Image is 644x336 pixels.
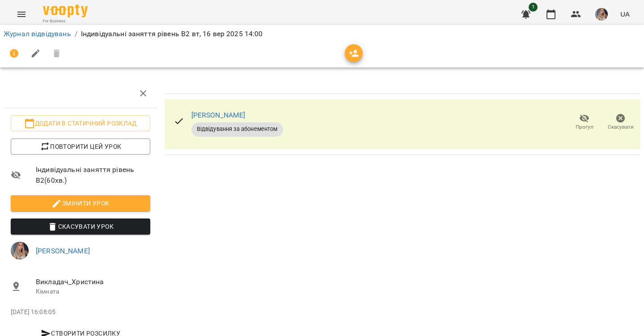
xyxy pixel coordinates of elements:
span: Індивідуальні заняття рівень В2 ( 60 хв. ) [36,164,150,185]
span: Додати в статичний розклад [18,118,143,129]
span: Змінити урок [18,198,143,209]
span: UA [620,9,630,19]
a: [PERSON_NAME] [191,111,246,119]
button: UA [617,6,633,22]
span: Відвідування за абонементом [191,125,283,133]
img: Voopty Logo [43,4,88,17]
span: Повторити цей урок [18,141,143,152]
span: Прогул [576,123,593,131]
p: Індивідуальні заняття рівень В2 вт, 16 вер 2025 14:00 [81,29,263,39]
nav: breadcrumb [4,29,640,39]
img: d9d45dfaca939939c7a8df8fb5c98c46.jpg [11,242,29,260]
button: Скасувати Урок [11,218,150,235]
span: For Business [43,18,88,24]
button: Змінити урок [11,195,150,211]
span: Скасувати Урок [18,221,143,232]
span: 1 [529,3,538,12]
img: d9d45dfaca939939c7a8df8fb5c98c46.jpg [595,8,608,21]
a: [PERSON_NAME] [36,247,90,255]
button: Додати в статичний розклад [11,115,150,131]
button: Повторити цей урок [11,139,150,155]
a: Журнал відвідувань [4,29,71,38]
span: Викладач_Христина [36,277,150,287]
p: [DATE] 16:08:05 [11,308,150,317]
span: Скасувати [608,123,634,131]
li: / [75,29,77,39]
p: Кімната [36,287,150,296]
button: Скасувати [602,110,639,135]
button: Menu [11,4,32,25]
button: Прогул [566,110,602,135]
